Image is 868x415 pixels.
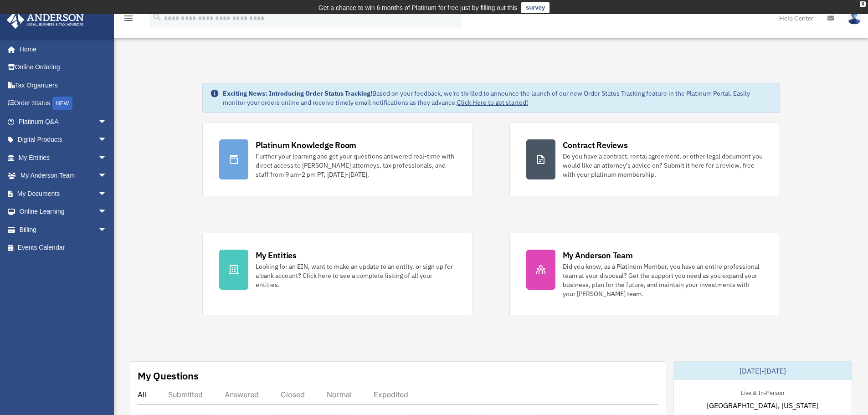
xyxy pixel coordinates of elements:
[123,16,134,24] a: menu
[52,97,72,110] div: NEW
[202,123,473,196] a: Platinum Knowledge Room Further your learning and get your questions answered real-time with dire...
[457,98,528,107] a: Click Here to get started!
[6,149,121,167] a: My Entitiesarrow_drop_down
[223,89,372,97] strong: Exciting News: Introducing Order Status Tracking!
[256,250,297,261] div: My Entities
[223,89,772,107] div: Based on your feedback, we're thrilled to announce the launch of our new Order Status Tracking fe...
[860,1,866,7] div: close
[225,390,259,399] div: Answered
[6,113,121,131] a: Platinum Q&Aarrow_drop_down
[6,220,121,239] a: Billingarrow_drop_down
[563,262,763,298] div: Did you know, as a Platinum Member, you have an entire professional team at your disposal? Get th...
[168,390,203,399] div: Submitted
[98,131,116,149] span: arrow_drop_down
[6,167,121,185] a: My Anderson Teamarrow_drop_down
[152,12,162,22] i: search
[98,167,116,185] span: arrow_drop_down
[4,11,87,29] img: Anderson Advisors Platinum Portal
[6,58,121,77] a: Online Ordering
[847,11,861,25] img: User Pic
[123,13,134,24] i: menu
[6,76,121,94] a: Tax Organizers
[509,233,780,315] a: My Anderson Team Did you know, as a Platinum Member, you have an entire professional team at your...
[98,203,116,221] span: arrow_drop_down
[98,184,116,203] span: arrow_drop_down
[256,152,456,179] div: Further your learning and get your questions answered real-time with direct access to [PERSON_NAM...
[6,239,121,257] a: Events Calendar
[256,262,456,289] div: Looking for an EIN, want to make an update to an entity, or sign up for a bank account? Click her...
[509,123,780,196] a: Contract Reviews Do you have a contract, rental agreement, or other legal document you would like...
[374,390,408,399] div: Expedited
[734,387,791,397] div: Live & In-Person
[98,149,116,167] span: arrow_drop_down
[327,390,352,399] div: Normal
[138,369,199,383] div: My Questions
[98,220,116,239] span: arrow_drop_down
[707,400,818,411] span: [GEOGRAPHIC_DATA], [US_STATE]
[563,152,763,179] div: Do you have a contract, rental agreement, or other legal document you would like an attorney's ad...
[6,184,121,203] a: My Documentsarrow_drop_down
[563,139,628,151] div: Contract Reviews
[256,139,357,151] div: Platinum Knowledge Room
[6,203,121,221] a: Online Learningarrow_drop_down
[98,113,116,131] span: arrow_drop_down
[674,362,852,380] div: [DATE]-[DATE]
[6,94,121,113] a: Order StatusNEW
[6,131,121,149] a: Digital Productsarrow_drop_down
[281,390,305,399] div: Closed
[6,40,116,58] a: Home
[563,250,633,261] div: My Anderson Team
[318,2,518,13] div: Get a chance to win 6 months of Platinum for free just by filling out this
[202,233,473,315] a: My Entities Looking for an EIN, want to make an update to an entity, or sign up for a bank accoun...
[521,2,550,13] a: survey
[138,390,146,399] div: All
